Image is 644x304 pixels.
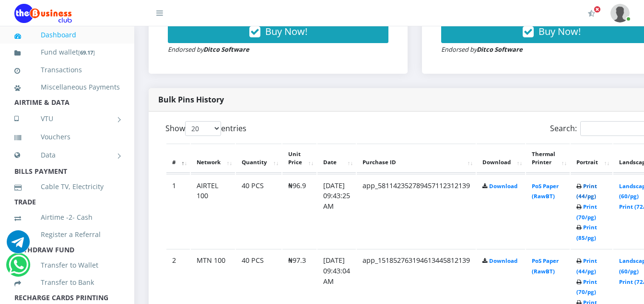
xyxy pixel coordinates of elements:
[165,121,246,136] label: Show entries
[14,143,120,167] a: Data
[168,20,388,43] button: Buy Now!
[532,257,559,275] a: PoS Paper (RawBT)
[610,4,630,23] img: User
[441,45,523,54] small: Endorsed by
[265,25,307,38] span: Buy Now!
[14,76,120,98] a: Miscellaneous Payments
[532,182,559,200] a: PoS Paper (RawBT)
[168,45,249,54] small: Endorsed by
[14,41,120,64] a: Fund wallet[69.17]
[576,278,597,296] a: Print (70/pg)
[80,49,93,56] b: 69.17
[357,174,476,248] td: app_581142352789457112312139
[14,254,120,276] a: Transfer to Wallet
[166,174,190,248] td: 1
[317,144,356,173] th: Date: activate to sort column ascending
[489,182,517,190] a: Download
[9,260,28,276] a: Chat for support
[357,144,476,173] th: Purchase ID: activate to sort column ascending
[526,144,570,173] th: Thermal Printer: activate to sort column ascending
[489,257,517,264] a: Download
[571,144,612,173] th: Portrait: activate to sort column ascending
[78,49,95,56] small: [ ]
[14,59,120,81] a: Transactions
[236,144,281,173] th: Quantity: activate to sort column ascending
[185,121,221,136] select: Showentries
[282,174,316,248] td: ₦96.9
[477,45,523,54] strong: Ditco Software
[477,144,525,173] th: Download: activate to sort column ascending
[14,176,120,198] a: Cable TV, Electricity
[166,144,190,173] th: #: activate to sort column descending
[7,237,30,253] a: Chat for support
[14,126,120,148] a: Vouchers
[14,206,120,228] a: Airtime -2- Cash
[158,94,224,105] strong: Bulk Pins History
[282,144,316,173] th: Unit Price: activate to sort column ascending
[588,10,595,17] i: Activate Your Membership
[191,144,235,173] th: Network: activate to sort column ascending
[14,107,120,131] a: VTU
[576,203,597,221] a: Print (70/pg)
[317,174,356,248] td: [DATE] 09:43:25 AM
[14,24,120,46] a: Dashboard
[14,271,120,293] a: Transfer to Bank
[203,45,249,54] strong: Ditco Software
[576,257,597,275] a: Print (44/pg)
[14,224,120,246] a: Register a Referral
[14,4,72,23] img: Logo
[576,182,597,200] a: Print (44/pg)
[539,25,581,38] span: Buy Now!
[236,174,281,248] td: 40 PCS
[594,6,601,13] span: Activate Your Membership
[576,224,597,241] a: Print (85/pg)
[191,174,235,248] td: AIRTEL 100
